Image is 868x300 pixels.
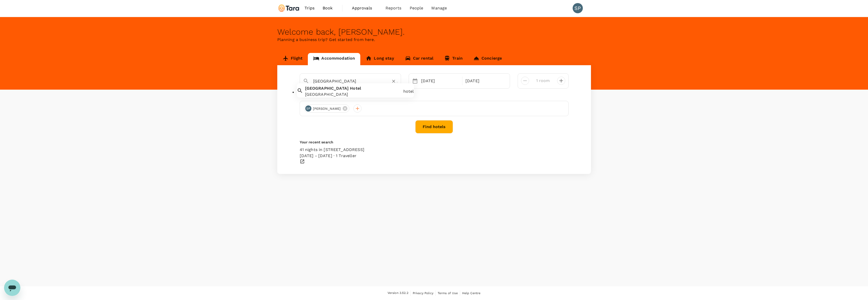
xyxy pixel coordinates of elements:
[277,53,308,65] a: Flight
[300,140,569,145] p: Your recent search
[557,77,565,85] button: decrease
[310,106,344,111] span: [PERSON_NAME]
[305,86,349,91] span: [GEOGRAPHIC_DATA]
[431,5,447,11] span: Manage
[438,290,458,296] a: Terms of Use
[277,37,591,43] p: Planning a business trip? Get started from here.
[313,77,383,85] input: Search cities, hotels, work locations
[277,3,301,14] img: Tara Climate Ltd
[4,280,20,296] iframe: Button to launch messaging window
[438,291,458,295] span: Terms of Use
[419,76,461,86] div: [DATE]
[463,76,506,86] div: [DATE]
[323,5,333,11] span: Book
[410,5,423,11] span: People
[462,290,481,296] a: Help Centre
[415,120,453,133] button: Find hotels
[277,27,591,37] div: Welcome back , [PERSON_NAME] .
[300,147,364,153] div: 41 nights in [STREET_ADDRESS]
[399,53,439,65] a: Car rental
[352,5,377,11] span: Approvals
[388,291,408,296] span: Version 3.52.2
[403,88,414,94] div: hotel
[397,82,398,83] button: Close
[305,5,314,11] span: Trips
[304,104,350,113] div: SP[PERSON_NAME]
[305,105,311,112] div: SP
[413,290,433,296] a: Privacy Policy
[308,53,360,65] a: Accommodation
[413,291,433,295] span: Privacy Policy
[385,5,402,11] span: Reports
[573,3,583,13] div: SP
[390,78,397,85] button: Clear
[468,53,507,65] a: Concierge
[462,291,481,295] span: Help Centre
[350,86,361,91] span: Hotel
[439,53,468,65] a: Train
[305,91,401,98] div: [GEOGRAPHIC_DATA]
[300,153,364,159] div: [DATE] - [DATE] · 1 Traveller
[300,93,569,99] div: Travellers
[360,53,399,65] a: Long stay
[533,77,553,85] input: Add rooms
